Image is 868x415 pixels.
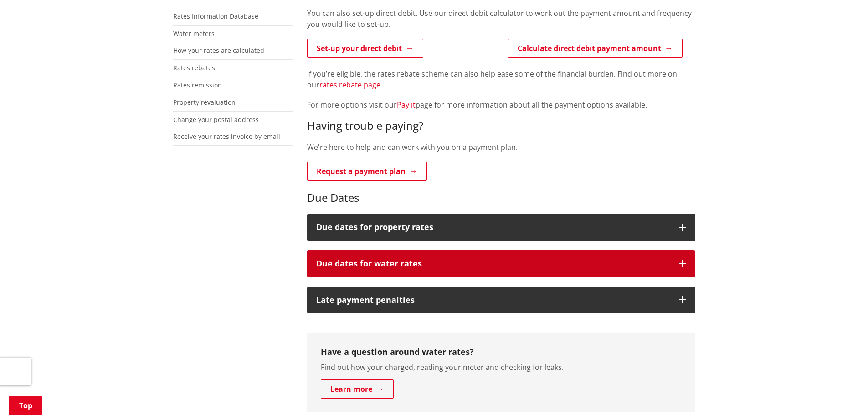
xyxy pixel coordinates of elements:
[316,259,670,268] h3: Due dates for water rates
[321,347,682,357] h3: Have a question around water rates?
[173,115,259,124] a: Change your postal address
[826,377,859,410] iframe: Messenger Launcher
[307,250,695,277] button: Due dates for water rates
[173,132,280,141] a: Receive your rates invoice by email
[397,100,416,110] a: Pay it
[307,142,695,153] p: We're here to help and can work with you on a payment plan.
[508,39,683,58] a: Calculate direct debit payment amount
[321,379,394,399] a: Learn more
[307,287,695,314] button: Late payment penalties
[307,214,695,241] button: Due dates for property rates
[321,362,682,373] p: Find out how your charged, reading your meter and checking for leaks.
[316,223,670,232] h3: Due dates for property rates
[173,29,215,38] a: Water meters
[307,191,695,205] h3: Due Dates
[9,396,42,415] a: Top
[307,39,423,58] a: Set-up your direct debit
[307,119,695,133] h3: Having trouble paying?
[307,162,427,181] a: Request a payment plan
[173,12,258,20] a: Rates Information Database
[316,296,670,305] h3: Late payment penalties
[307,8,695,30] p: You can also set-up direct debit. Use our direct debit calculator to work out the payment amount ...
[307,99,695,110] p: For more options visit our page for more information about all the payment options available.
[173,81,222,89] a: Rates remission
[173,63,215,72] a: Rates rebates
[173,98,236,107] a: Property revaluation
[307,68,695,90] p: If you’re eligible, the rates rebate scheme can also help ease some of the financial burden. Find...
[173,46,264,55] a: How your rates are calculated
[319,80,382,90] a: rates rebate page.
